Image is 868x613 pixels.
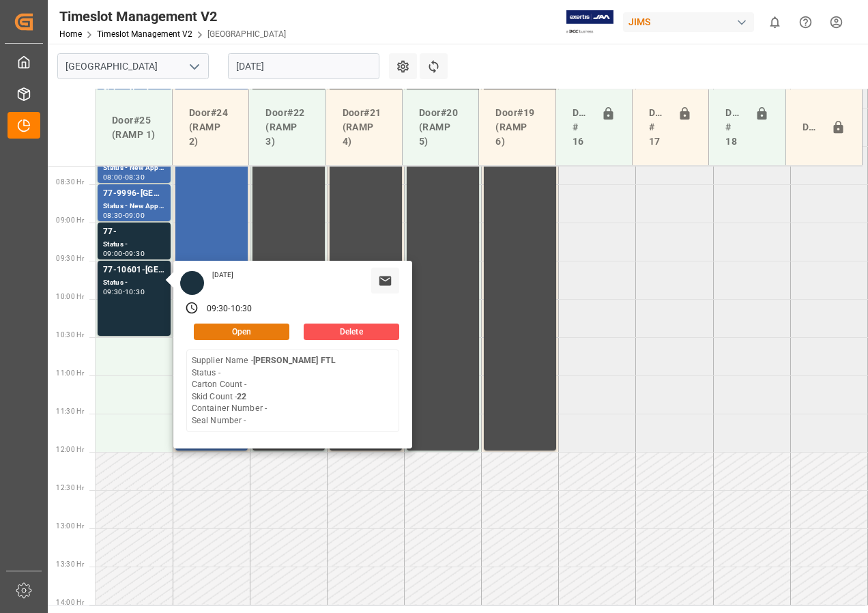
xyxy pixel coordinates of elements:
span: 13:30 Hr [56,560,84,568]
div: 09:00 [103,251,123,257]
div: 77-9996-[GEOGRAPHIC_DATA] [103,187,165,201]
button: open menu [184,56,204,77]
div: 10:30 [125,289,145,295]
div: - [123,212,125,218]
span: 10:30 Hr [56,331,84,339]
div: Door#19 (RAMP 6) [490,100,544,154]
span: 11:30 Hr [56,408,84,415]
div: 09:30 [125,251,145,257]
div: Status - New Appointment [103,162,165,174]
b: [PERSON_NAME] FTL [253,356,336,365]
div: 09:30 [207,303,229,315]
b: 22 [237,392,246,401]
div: Doors # 16 [567,100,596,154]
button: Help Center [790,7,821,38]
div: - [123,251,125,257]
div: Doors # 18 [720,100,749,154]
div: 09:00 [125,212,145,218]
div: JIMS [623,12,754,32]
div: - [123,289,125,295]
a: Timeslot Management V2 [97,29,192,39]
span: 11:00 Hr [56,369,84,377]
div: 08:30 [125,174,145,180]
input: Type to search/select [57,53,209,79]
div: 77- [103,225,165,239]
span: 09:00 Hr [56,216,84,224]
div: 10:30 [231,303,252,315]
div: Door#24 (RAMP 2) [184,100,237,154]
div: Door#25 (RAMP 1) [106,108,161,147]
button: JIMS [623,9,759,35]
div: [DATE] [207,270,239,280]
div: 77-10601-[GEOGRAPHIC_DATA] [103,263,165,277]
button: Open [194,324,289,340]
div: - [123,174,125,180]
button: Delete [304,324,399,340]
img: Exertis%20JAM%20-%20Email%20Logo.jpg_1722504956.jpg [566,10,613,34]
button: show 0 new notifications [759,7,790,38]
span: 14:00 Hr [56,599,84,606]
div: Door#23 [797,115,826,141]
span: 09:30 Hr [56,255,84,262]
div: 08:30 [103,212,123,218]
div: 09:30 [103,289,123,295]
a: Home [59,29,82,39]
div: Door#20 (RAMP 5) [414,100,467,154]
div: Status - [103,239,165,251]
span: 12:30 Hr [56,484,84,491]
div: 08:00 [103,174,123,180]
input: DD-MM-YYYY [228,53,379,79]
div: Supplier Name - Status - Carton Count - Skid Count - Container Number - Seal Number - [192,355,336,427]
span: 13:00 Hr [56,522,84,530]
div: Door#21 (RAMP 4) [337,100,391,154]
div: Doors # 17 [643,100,672,154]
div: Status - New Appointment [103,201,165,212]
span: 12:00 Hr [56,446,84,453]
div: Status - [103,277,165,289]
span: 08:30 Hr [56,178,84,186]
span: 10:00 Hr [56,293,84,300]
div: - [228,303,230,315]
div: Timeslot Management V2 [59,6,286,27]
div: Door#22 (RAMP 3) [260,100,314,154]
